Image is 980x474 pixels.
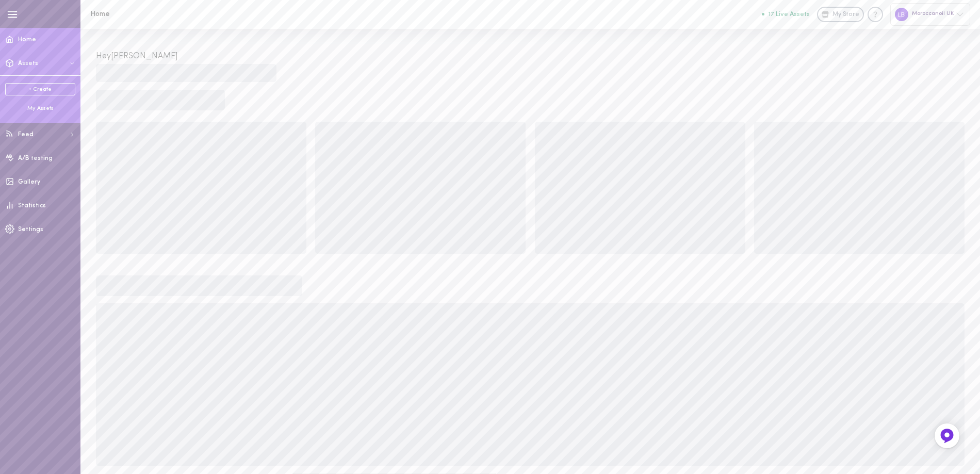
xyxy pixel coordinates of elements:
[5,105,75,112] div: My Assets
[18,132,34,138] span: Feed
[868,7,883,22] div: Knowledge center
[939,428,955,444] img: Feedback Button
[18,226,43,233] span: Settings
[96,52,177,60] span: Hey [PERSON_NAME]
[890,3,970,25] div: Moroccanoil UK
[18,37,36,43] span: Home
[18,179,40,185] span: Gallery
[817,7,864,22] a: My Store
[18,60,38,67] span: Assets
[762,11,817,18] a: 17 Live Assets
[762,11,810,18] button: 17 Live Assets
[18,203,46,209] span: Statistics
[5,83,75,95] a: + Create
[90,10,260,18] h1: Home
[832,10,859,20] span: My Store
[18,155,53,161] span: A/B testing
